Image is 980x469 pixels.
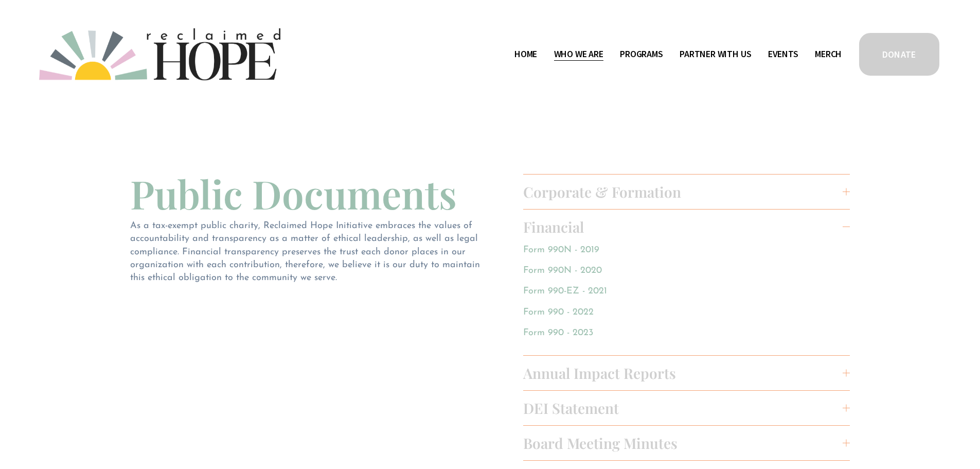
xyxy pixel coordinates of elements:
[523,356,850,390] button: Annual Impact Reports
[523,210,850,244] button: Financial
[523,426,850,460] button: Board Meeting Minutes
[620,47,663,62] span: Programs
[680,47,751,62] span: Partner With Us
[554,46,603,63] a: folder dropdown
[858,31,941,77] a: DONATE
[523,308,594,317] a: Form 990 - 2022
[130,167,457,219] span: Public Documents
[523,363,843,383] span: Annual Impact Reports
[523,175,850,209] button: Corporate & Formation
[815,46,842,63] a: Merch
[523,246,599,255] a: Form 990N - 2019
[768,46,798,63] a: Events
[523,328,593,338] a: Form 990 - 2023
[523,398,843,418] span: DEI Statement
[523,266,602,275] a: Form 990N - 2020
[130,221,483,283] span: As a tax-exempt public charity, Reclaimed Hope Initiative embraces the values of accountability a...
[523,217,843,236] span: Financial
[523,182,843,201] span: Corporate & Formation
[523,391,850,425] button: DEI Statement
[523,287,607,296] a: Form 990-EZ - 2021
[523,433,843,453] span: Board Meeting Minutes
[39,28,280,80] img: Reclaimed Hope Initiative
[554,47,603,62] span: Who We Are
[523,244,850,355] div: Financial
[514,46,537,63] a: Home
[680,46,751,63] a: folder dropdown
[620,46,663,63] a: folder dropdown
